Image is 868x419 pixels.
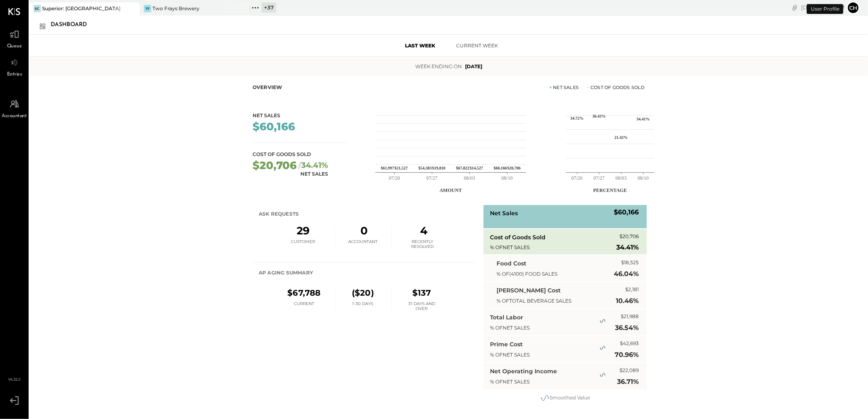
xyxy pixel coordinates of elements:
[391,39,449,52] button: Last Week
[440,187,462,193] text: AMOUNT
[490,352,572,358] div: % of NET SALES
[449,39,506,52] button: Current Week
[490,340,523,348] div: Prime Cost
[144,5,151,12] div: TF
[614,271,639,277] div: 46.04%
[426,175,437,181] text: 07/27
[593,187,627,193] text: PERCENTAGE
[615,352,639,358] div: 70.96%
[847,1,860,14] button: Ch
[409,239,437,249] div: Recently Resolved
[615,175,626,181] text: 08/03
[490,245,572,250] div: % of NET SALES
[253,84,282,91] div: Overview
[501,175,512,181] text: 08/10
[408,301,436,311] div: 31 Days and Over
[152,5,199,12] div: Two Frays Brewery
[470,166,483,171] text: $14,527
[253,121,295,132] div: $60,166
[497,286,561,294] div: [PERSON_NAME] Cost
[289,239,318,249] div: Customer
[42,5,121,12] div: Superior: [GEOGRAPHIC_DATA]
[615,136,628,140] text: 21.42%
[638,175,649,181] text: 08/10
[253,151,328,157] div: Cost of Goods Sold
[432,166,446,171] text: $19,810
[615,325,639,331] div: 36.54%
[389,175,400,181] text: 07/20
[300,171,328,177] div: NET SALES
[381,166,394,171] text: $61,997
[490,367,557,375] div: Net Operating Income
[298,160,301,170] span: /
[620,367,639,375] div: $22,089
[51,18,95,31] div: Dashboard
[497,298,578,304] div: % of Total Beverage Sales
[298,160,328,171] div: 34.41%
[7,43,22,50] span: Queue
[625,286,639,294] div: $2,181
[290,301,318,311] div: Current
[490,233,546,241] div: Cost of Goods Sold
[571,175,582,181] text: 07/20
[34,5,41,12] div: SC
[620,340,639,348] div: $42,693
[0,27,28,50] a: Queue
[297,225,310,236] div: 29
[456,166,470,171] text: $67,822
[259,265,313,280] h2: AP Aging Summary
[357,225,369,236] div: 0
[349,301,377,311] div: 1-30 Days
[395,166,408,171] text: $21,527
[494,166,507,171] text: $60,166
[620,233,639,241] div: $20,706
[508,166,521,171] text: $20,706
[807,4,843,14] div: User Profile
[352,288,374,298] div: ($20)
[621,313,639,321] div: $21,988
[587,84,645,91] div: Cost of Goods Sold
[464,175,475,181] text: 08/03
[801,4,845,11] div: [DATE]
[412,288,431,298] div: $137
[616,245,639,250] div: 34.41%
[416,225,429,236] div: 4
[415,63,462,70] span: WEEK ENDING ON
[617,379,639,385] div: 36.71%
[490,325,572,331] div: % of NET SALES
[490,209,518,217] div: Net Sales
[621,259,639,267] div: $18,525
[593,175,604,181] text: 07/27
[791,3,799,12] div: copy link
[550,84,579,91] div: Net Sales
[0,55,28,78] a: Entries
[349,239,377,249] div: Accountant
[262,2,276,13] div: + 37
[614,209,639,217] div: $60,166
[7,71,22,78] span: Entries
[490,379,572,385] div: % of NET SALES
[259,207,299,221] h2: Ask Requests
[616,298,639,304] div: 10.46%
[0,96,28,120] a: Accountant
[2,113,27,120] span: Accountant
[637,117,650,121] text: 34.41%
[465,63,482,70] b: [DATE]
[497,271,578,277] div: % of (4100) Food Sales
[253,160,297,171] div: $20,706
[483,393,647,403] div: Smoothed Value
[593,114,606,118] text: 36.43%
[497,259,526,267] div: Food Cost
[253,112,297,118] div: Net Sales
[287,288,320,298] div: $67,788
[418,166,432,171] text: $54,383
[490,313,523,321] div: Total Labor
[570,116,584,120] text: 34.72%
